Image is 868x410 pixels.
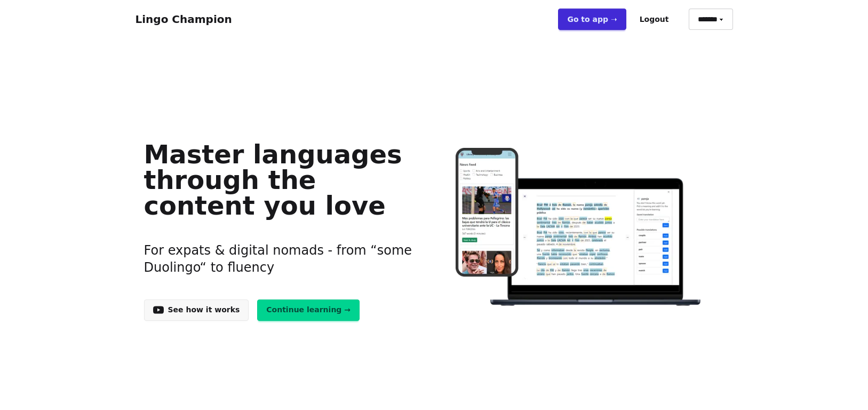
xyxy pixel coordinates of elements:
[136,13,232,26] a: Lingo Champion
[144,229,418,289] h3: For expats & digital nomads - from “some Duolingo“ to fluency
[257,299,360,321] a: Continue learning →
[558,9,626,30] a: Go to app ➝
[434,148,724,307] img: Learn languages online
[631,9,678,30] button: Logout
[144,141,418,218] h1: Master languages through the content you love
[144,299,249,321] a: See how it works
